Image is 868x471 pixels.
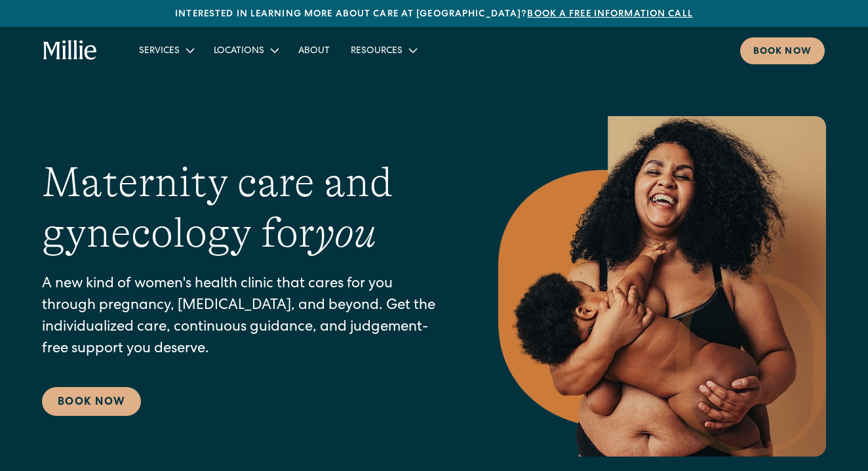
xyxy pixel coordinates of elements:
[139,45,180,58] div: Services
[42,274,446,361] p: A new kind of women's health clinic that cares for you through pregnancy, [MEDICAL_DATA], and bey...
[315,209,376,256] em: you
[740,37,825,64] a: Book now
[351,45,403,58] div: Resources
[42,157,446,258] h1: Maternity care and gynecology for
[288,39,340,61] a: About
[42,387,141,416] a: Book Now
[498,116,826,457] img: Smiling mother with her baby in arms, celebrating body positivity and the nurturing bond of postp...
[753,45,812,59] div: Book now
[214,45,264,58] div: Locations
[527,10,692,19] a: Book a free information call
